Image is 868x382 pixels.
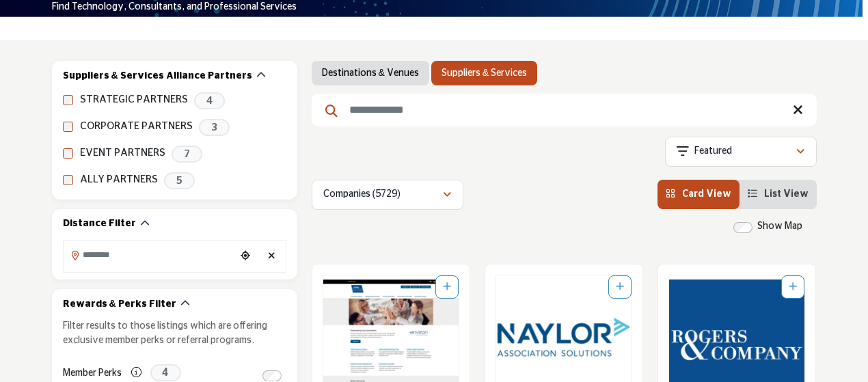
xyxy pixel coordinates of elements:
[194,92,225,109] span: 4
[789,282,797,292] a: Add To List
[682,189,731,199] span: Card View
[312,180,463,210] button: Companies (5729)
[63,319,286,348] p: Filter results to those listings which are offering exclusive member perks or referral programs.
[63,175,73,185] input: ALLY PARTNERS checkbox
[262,242,282,271] div: Clear search location
[80,92,188,108] label: STRATEGIC PARTNERS
[666,189,731,199] a: View Card
[748,189,809,199] a: View List
[63,217,136,231] h2: Distance Filter
[694,145,732,159] p: Featured
[63,298,176,312] h2: Rewards & Perks Filter
[764,189,809,199] span: List View
[616,282,624,292] a: Add To List
[322,66,419,80] a: Destinations & Venues
[63,70,252,83] h2: Suppliers & Services Alliance Partners
[199,119,230,136] span: 3
[740,180,817,209] li: List View
[164,172,195,189] span: 5
[442,66,527,80] a: Suppliers & Services
[63,122,73,132] input: CORPORATE PARTNERS checkbox
[64,242,236,269] input: Search Location
[172,146,202,163] span: 7
[657,180,740,209] li: Card View
[262,370,282,381] input: Switch to Member Perks
[312,94,817,126] input: Search Keyword
[52,1,297,14] p: Find Technology, Consultants, and Professional Services
[235,242,255,271] div: Choose your current location
[63,95,73,105] input: STRATEGIC PARTNERS checkbox
[63,148,73,159] input: EVENT PARTNERS checkbox
[80,146,165,161] label: EVENT PARTNERS
[80,119,193,135] label: CORPORATE PARTNERS
[323,188,401,202] p: Companies (5729)
[80,172,158,188] label: ALLY PARTNERS
[150,364,181,381] span: 4
[757,219,802,234] label: Show Map
[443,282,451,292] a: Add To List
[665,137,817,167] button: Featured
